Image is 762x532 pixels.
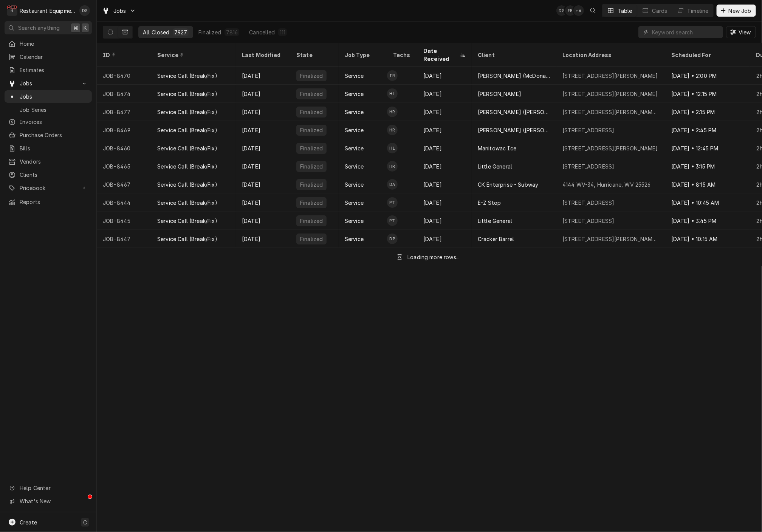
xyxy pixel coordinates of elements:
[299,235,324,243] div: Finalized
[562,90,658,98] div: [STREET_ADDRESS][PERSON_NAME]
[562,72,658,80] div: [STREET_ADDRESS][PERSON_NAME]
[79,5,90,16] div: Derek Stewart's Avatar
[5,21,92,34] button: Search anything⌘K
[417,85,472,103] div: [DATE]
[417,212,472,230] div: [DATE]
[417,157,472,175] div: [DATE]
[737,28,753,36] span: View
[665,157,750,175] div: [DATE] • 3:15 PM
[345,217,364,225] div: Service
[97,193,151,212] div: JOB-8444
[387,88,398,99] div: Huston Lewis's Avatar
[226,28,238,36] div: 7816
[157,162,217,170] div: Service Call (Break/Fix)
[478,217,512,225] div: Little General
[417,193,472,212] div: [DATE]
[345,181,364,189] div: Service
[665,103,750,121] div: [DATE] • 2:15 PM
[587,5,599,17] button: Open search
[5,155,92,168] a: Vendors
[665,85,750,103] div: [DATE] • 12:15 PM
[562,181,651,189] div: 4144 WV-34, Hurricane, WV 25526
[665,175,750,193] div: [DATE] • 8:15 AM
[299,162,324,170] div: Finalized
[5,142,92,155] a: Bills
[296,51,333,59] div: State
[387,215,398,226] div: Paxton Turner's Avatar
[97,121,151,139] div: JOB-8469
[20,184,77,192] span: Pricebook
[299,181,324,189] div: Finalized
[5,90,92,103] a: Jobs
[97,230,151,248] div: JOB-8447
[345,235,364,243] div: Service
[157,144,217,152] div: Service Call (Break/Fix)
[387,234,398,244] div: Donovan Pruitt's Avatar
[157,199,217,207] div: Service Call (Break/Fix)
[556,5,567,16] div: DS
[562,108,659,116] div: [STREET_ADDRESS][PERSON_NAME][PERSON_NAME]
[299,199,324,207] div: Finalized
[387,215,398,226] div: PT
[299,108,324,116] div: Finalized
[5,129,92,141] a: Purchase Orders
[478,90,521,98] div: [PERSON_NAME]
[717,5,756,17] button: New Job
[387,70,398,81] div: TR
[556,5,567,16] div: Derek Stewart's Avatar
[562,144,658,152] div: [STREET_ADDRESS][PERSON_NAME]
[345,162,364,170] div: Service
[387,179,398,190] div: Dakota Arthur's Avatar
[157,126,217,134] div: Service Call (Break/Fix)
[618,7,632,15] div: Table
[5,51,92,63] a: Calendar
[299,217,324,225] div: Finalized
[157,181,217,189] div: Service Call (Break/Fix)
[652,26,719,38] input: Keyword search
[478,199,501,207] div: E-Z Stop
[665,66,750,85] div: [DATE] • 2:00 PM
[236,230,290,248] div: [DATE]
[573,5,584,16] div: + 6
[562,51,658,59] div: Location Address
[665,121,750,139] div: [DATE] • 2:45 PM
[174,28,187,36] div: 7927
[345,108,364,116] div: Service
[688,7,709,15] div: Timeline
[478,144,516,152] div: Manitowac Ice
[565,5,576,16] div: EB
[249,28,275,36] div: Cancelled
[20,53,88,61] span: Calendar
[345,51,381,59] div: Job Type
[345,90,364,98] div: Service
[7,5,17,16] div: R
[236,139,290,157] div: [DATE]
[97,212,151,230] div: JOB-8445
[387,234,398,244] div: DP
[242,51,283,59] div: Last Modified
[5,64,92,76] a: Estimates
[345,199,364,207] div: Service
[236,85,290,103] div: [DATE]
[157,90,217,98] div: Service Call (Break/Fix)
[20,7,75,15] div: Restaurant Equipment Diagnostics
[562,199,615,207] div: [STREET_ADDRESS]
[562,162,615,170] div: [STREET_ADDRESS]
[417,121,472,139] div: [DATE]
[345,126,364,134] div: Service
[97,66,151,85] div: JOB-8470
[387,70,398,81] div: Thomas Ross's Avatar
[665,193,750,212] div: [DATE] • 10:45 AM
[280,28,285,36] div: 111
[20,118,88,126] span: Invoices
[97,139,151,157] div: JOB-8460
[387,197,398,208] div: Paxton Turner's Avatar
[5,169,92,181] a: Clients
[5,37,92,50] a: Home
[143,28,170,36] div: All Closed
[20,158,88,165] span: Vendors
[20,131,88,139] span: Purchase Orders
[97,85,151,103] div: JOB-8474
[727,7,753,15] span: New Job
[478,162,512,170] div: Little General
